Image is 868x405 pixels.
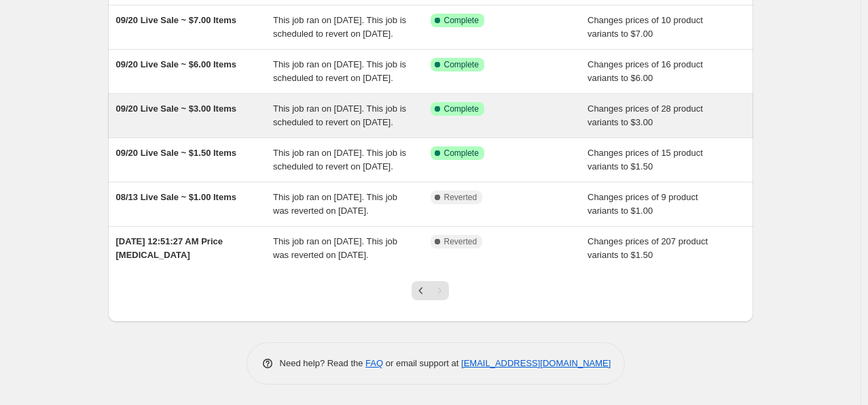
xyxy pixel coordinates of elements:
[365,358,383,368] a: FAQ
[444,59,479,70] span: Complete
[116,59,236,69] span: 09/20 Live Sale ~ $6.00 Items
[280,358,366,368] span: Need help? Read the
[461,358,611,368] a: [EMAIL_ADDRESS][DOMAIN_NAME]
[587,148,703,172] span: Changes prices of 15 product variants to $1.50
[444,103,479,114] span: Complete
[383,358,461,368] span: or email support at
[587,59,703,83] span: Changes prices of 16 product variants to $6.00
[273,148,406,172] span: This job ran on [DATE]. This job is scheduled to revert on [DATE].
[116,103,236,114] span: 09/20 Live Sale ~ $3.00 Items
[587,192,698,216] span: Changes prices of 9 product variants to $1.00
[273,192,397,216] span: This job ran on [DATE]. This job was reverted on [DATE].
[444,15,479,26] span: Complete
[587,236,708,260] span: Changes prices of 207 product variants to $1.50
[116,236,223,260] span: [DATE] 12:51:27 AM Price [MEDICAL_DATA]
[444,192,477,203] span: Reverted
[116,192,236,202] span: 08/13 Live Sale ~ $1.00 Items
[273,103,406,127] span: This job ran on [DATE]. This job is scheduled to revert on [DATE].
[116,148,236,158] span: 09/20 Live Sale ~ $1.50 Items
[412,281,449,300] nav: Pagination
[444,236,477,247] span: Reverted
[116,15,236,25] span: 09/20 Live Sale ~ $7.00 Items
[444,148,479,159] span: Complete
[587,15,703,39] span: Changes prices of 10 product variants to $7.00
[587,103,703,127] span: Changes prices of 28 product variants to $3.00
[412,281,431,300] button: Previous
[273,59,406,83] span: This job ran on [DATE]. This job is scheduled to revert on [DATE].
[273,236,397,260] span: This job ran on [DATE]. This job was reverted on [DATE].
[273,15,406,39] span: This job ran on [DATE]. This job is scheduled to revert on [DATE].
